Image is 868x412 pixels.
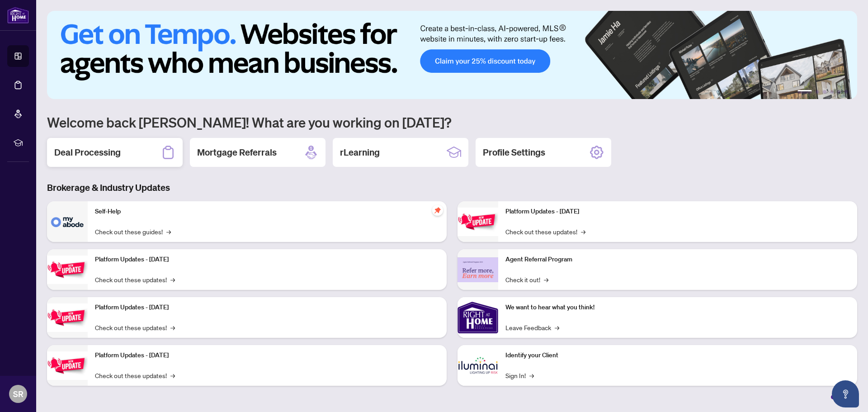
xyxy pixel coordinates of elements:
[505,350,850,360] p: Identify your Client
[95,255,439,265] p: Platform Updates - [DATE]
[340,146,380,159] h2: rLearning
[505,303,850,313] p: We want to hear what you think!
[505,227,585,237] a: Check out these updates!→
[170,322,175,332] span: →
[483,146,545,159] h2: Profile Settings
[47,11,857,99] img: Slide 0
[505,207,850,217] p: Platform Updates - [DATE]
[13,388,24,400] span: SR
[47,201,88,242] img: Self-Help
[832,380,859,407] button: Open asap
[458,297,498,338] img: We want to hear what you think!
[170,370,175,380] span: →
[95,207,439,217] p: Self-Help
[844,90,848,94] button: 6
[823,90,826,94] button: 3
[797,90,812,94] button: 1
[837,90,841,94] button: 5
[458,208,498,236] img: Platform Updates - June 23, 2025
[505,255,850,265] p: Agent Referral Program
[458,257,498,282] img: Agent Referral Program
[95,275,175,284] a: Check out these updates!→
[197,146,277,159] h2: Mortgage Referrals
[816,90,819,94] button: 2
[47,114,857,131] h1: Welcome back [PERSON_NAME]! What are you working on [DATE]?
[529,370,534,380] span: →
[95,370,175,380] a: Check out these updates!→
[166,227,171,237] span: →
[47,351,88,380] img: Platform Updates - July 8, 2025
[170,275,175,284] span: →
[95,303,439,313] p: Platform Updates - [DATE]
[95,227,171,237] a: Check out these guides!→
[47,256,88,284] img: Platform Updates - September 16, 2025
[555,322,559,332] span: →
[95,350,439,360] p: Platform Updates - [DATE]
[505,370,534,380] a: Sign In!→
[432,205,443,216] span: pushpin
[95,322,175,332] a: Check out these updates!→
[7,7,29,24] img: logo
[47,181,857,194] h3: Brokerage & Industry Updates
[505,322,559,332] a: Leave Feedback→
[581,227,585,237] span: →
[544,275,548,284] span: →
[54,146,121,159] h2: Deal Processing
[505,275,548,284] a: Check it out!→
[47,303,88,332] img: Platform Updates - July 21, 2025
[458,345,498,386] img: Identify your Client
[830,90,834,94] button: 4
